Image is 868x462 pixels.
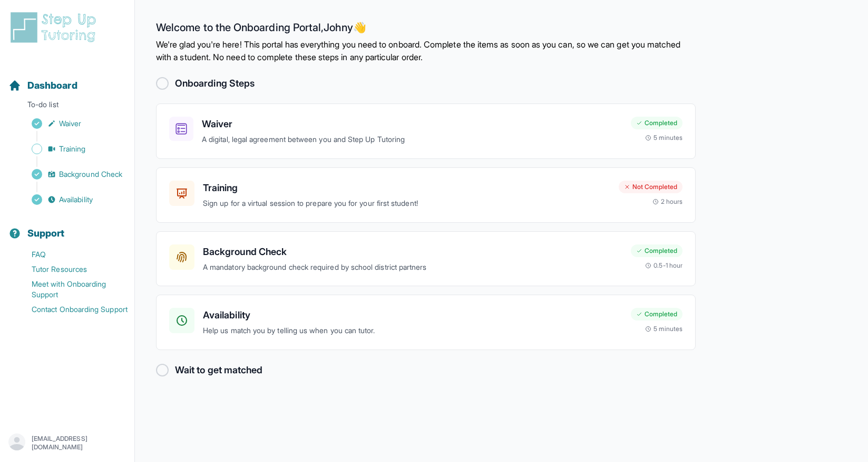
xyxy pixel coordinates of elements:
[203,308,622,323] h3: Availability
[652,197,683,206] div: 2 hours
[8,433,126,452] button: [EMAIL_ADDRESS][DOMAIN_NAME]
[4,61,130,97] button: Dashboard
[203,325,622,337] p: Help us match you by telling us when you can tutor.
[619,181,682,193] div: Not Completed
[8,11,102,44] img: logo
[8,116,134,131] a: Waiver
[156,21,696,38] h2: Welcome to the Onboarding Portal, Johny 👋
[175,76,255,91] h2: Onboarding Steps
[8,78,77,93] a: Dashboard
[59,144,86,154] span: Training
[631,244,682,257] div: Completed
[156,167,696,223] a: TrainingSign up for a virtual session to prepare you for your first student!Not Completed2 hours
[59,169,122,180] span: Background Check
[203,197,610,210] p: Sign up for a virtual session to prepare you for your first student!
[631,117,682,129] div: Completed
[203,181,610,195] h3: Training
[59,118,81,129] span: Waiver
[645,134,682,142] div: 5 minutes
[202,117,622,131] h3: Waiver
[202,134,622,146] p: A digital, legal agreement between you and Step Up Tutoring
[27,78,77,93] span: Dashboard
[8,167,134,182] a: Background Check
[8,262,134,277] a: Tutor Resources
[156,231,696,287] a: Background CheckA mandatory background check required by school district partnersCompleted0.5-1 hour
[4,99,130,114] p: To-do list
[27,226,65,241] span: Support
[156,103,696,159] a: WaiverA digital, legal agreement between you and Step Up TutoringCompleted5 minutes
[32,435,126,451] p: [EMAIL_ADDRESS][DOMAIN_NAME]
[156,295,696,350] a: AvailabilityHelp us match you by telling us when you can tutor.Completed5 minutes
[203,261,622,274] p: A mandatory background check required by school district partners
[175,363,262,378] h2: Wait to get matched
[8,142,134,156] a: Training
[4,209,130,245] button: Support
[645,325,682,333] div: 5 minutes
[156,38,696,63] p: We're glad you're here! This portal has everything you need to onboard. Complete the items as soo...
[631,308,682,320] div: Completed
[645,261,682,270] div: 0.5-1 hour
[8,277,134,302] a: Meet with Onboarding Support
[59,194,93,205] span: Availability
[8,247,134,262] a: FAQ
[203,244,622,259] h3: Background Check
[8,192,134,207] a: Availability
[8,302,134,317] a: Contact Onboarding Support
